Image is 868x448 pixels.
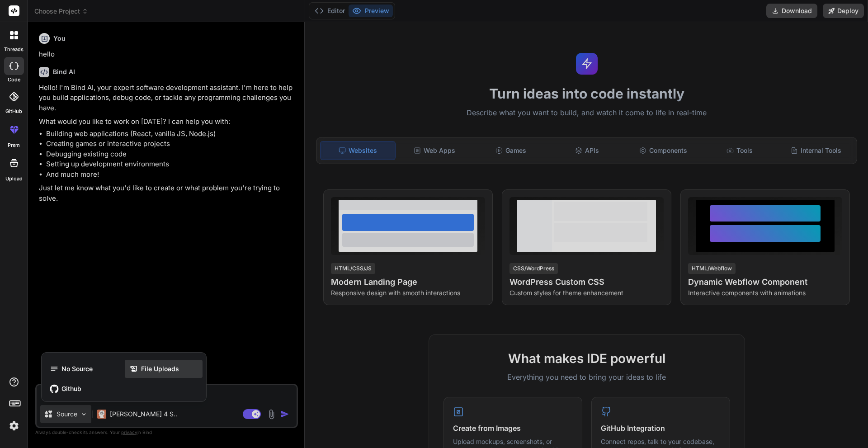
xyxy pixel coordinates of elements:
label: threads [4,46,24,53]
span: File Uploads [141,364,179,373]
label: Upload [5,175,23,183]
label: GitHub [5,108,22,115]
label: code [8,76,20,84]
span: No Source [61,364,93,373]
label: prem [8,141,20,149]
img: settings [6,418,22,434]
span: Github [61,384,81,393]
